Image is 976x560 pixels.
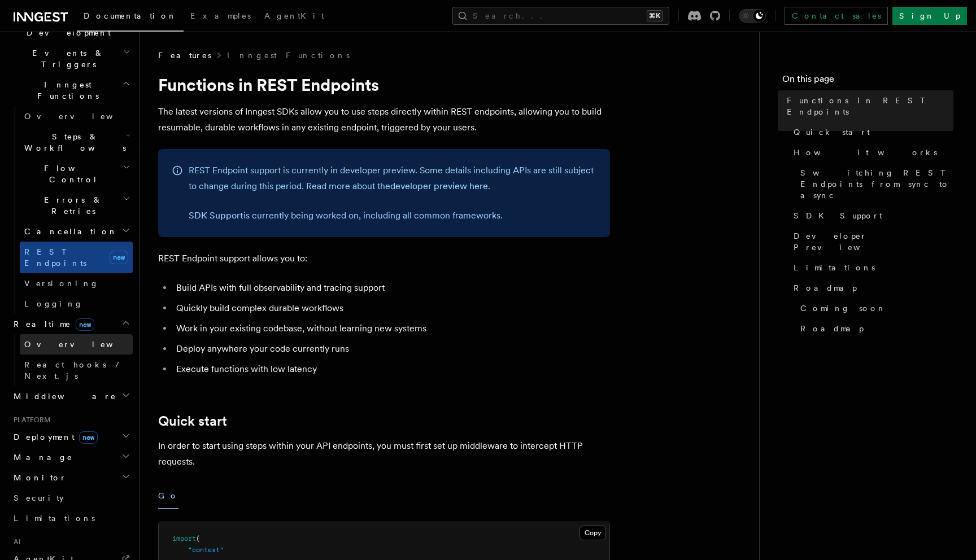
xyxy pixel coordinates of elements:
span: Functions in REST Endpoints [787,95,953,117]
span: Inngest Functions [9,79,122,102]
a: Functions in REST Endpoints [782,90,953,122]
a: Sign Up [892,7,967,25]
span: Documentation [84,11,177,20]
kbd: ⌘K [647,10,663,21]
span: new [79,431,98,444]
button: Search...⌘K [452,7,669,25]
h1: Functions in REST Endpoints [158,75,610,95]
li: Build APIs with full observability and tracing support [173,280,610,296]
span: Middleware [9,391,116,402]
button: Errors & Retries [20,190,133,221]
button: Manage [9,447,133,467]
a: Logging [20,294,133,314]
span: Switching REST Endpoints from sync to async [800,167,953,201]
span: AI [9,537,21,546]
span: Limitations [14,514,95,523]
a: How it works [789,142,953,163]
span: "context" [188,546,224,554]
a: Security [9,488,133,508]
span: Overview [24,112,141,121]
span: Examples [190,11,251,20]
span: Versioning [24,279,99,288]
button: Go [158,483,178,509]
span: SDK Support [794,210,882,221]
a: Limitations [789,257,953,278]
span: new [110,251,128,264]
button: Copy [579,526,606,540]
span: Roadmap [800,323,864,334]
span: REST Endpoints [24,247,86,268]
a: Roadmap [789,278,953,298]
span: import [172,535,196,542]
a: developer preview here [390,181,488,191]
a: Limitations [9,508,133,528]
button: Inngest Functions [9,75,133,106]
li: Execute functions with low latency [173,361,610,377]
li: Work in your existing codebase, without learning new systems [173,321,610,336]
a: Quick start [789,122,953,142]
a: React hooks / Next.js [20,355,133,386]
p: In order to start using steps within your API endpoints, you must first set up middleware to inte... [158,438,610,470]
span: Steps & Workflows [20,131,126,154]
span: Errors & Retries [20,194,123,217]
p: REST Endpoint support allows you to: [158,251,610,266]
span: Roadmap [794,282,857,294]
h4: On this page [782,72,953,90]
a: Coming soon [796,298,953,318]
a: Roadmap [796,318,953,339]
div: Realtimenew [9,334,133,386]
span: Manage [9,452,73,463]
a: SDK Support [789,205,953,226]
a: REST Endpointsnew [20,242,133,273]
a: Overview [20,334,133,355]
a: AgentKit [258,3,331,30]
span: Cancellation [20,226,117,237]
p: REST Endpoint support is currently in developer preview. Some details including APIs are still su... [189,163,596,194]
span: Monitor [9,472,67,483]
span: Limitations [794,262,875,273]
a: SDK Support [189,210,243,221]
span: Logging [24,299,83,308]
span: Features [158,50,211,61]
button: Cancellation [20,221,133,242]
button: Realtimenew [9,314,133,334]
a: Developer Preview [789,226,953,257]
li: Deploy anywhere your code currently runs [173,341,610,357]
a: Overview [20,106,133,126]
span: React hooks / Next.js [24,360,124,380]
span: Events & Triggers [9,47,123,70]
span: How it works [794,147,937,158]
a: Documentation [77,3,184,32]
button: Deploymentnew [9,427,133,447]
span: Developer Preview [794,230,953,253]
a: Versioning [20,273,133,294]
button: Monitor [9,467,133,488]
div: Inngest Functions [9,106,133,314]
a: Quick start [158,413,227,429]
a: Switching REST Endpoints from sync to async [796,163,953,205]
button: Events & Triggers [9,43,133,75]
span: AgentKit [264,11,324,20]
span: Security [14,493,64,502]
button: Flow Control [20,158,133,190]
button: Toggle dark mode [739,9,766,23]
span: Deployment [9,431,98,443]
p: is currently being worked on, including all common frameworks. [189,208,596,224]
span: Platform [9,415,51,425]
a: Examples [184,3,258,30]
a: Contact sales [785,7,888,25]
span: new [76,318,94,331]
span: Coming soon [800,303,886,314]
span: Quick start [794,126,870,138]
button: Middleware [9,386,133,406]
span: ( [196,535,200,542]
p: The latest versions of Inngest SDKs allow you to use steps directly within REST endpoints, allowi... [158,104,610,135]
button: Steps & Workflows [20,126,133,158]
span: Realtime [9,318,94,330]
li: Quickly build complex durable workflows [173,300,610,316]
span: Overview [24,340,141,349]
a: Inngest Functions [227,50,350,61]
span: Flow Control [20,163,123,185]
